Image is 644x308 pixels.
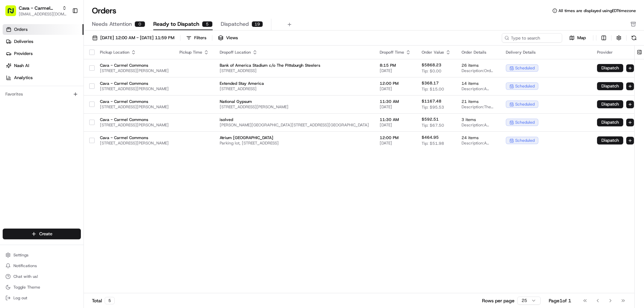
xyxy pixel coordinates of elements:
[30,71,92,76] div: We're available if you need us!
[14,39,33,45] span: Deliveries
[135,21,145,27] div: 0
[422,99,441,104] span: $1167.48
[220,140,369,146] span: Parking lot, [STREET_ADDRESS]
[7,87,43,93] div: Past conversations
[422,68,441,74] span: Tip: $0.00
[63,150,108,157] span: API Documentation
[92,5,116,16] h1: Orders
[3,60,84,71] a: Nash AI
[114,66,122,74] button: Start new chat
[21,104,54,109] span: [PERSON_NAME]
[179,50,209,55] div: Pickup Time
[422,86,444,92] span: Tip: $15.00
[105,297,115,304] div: 5
[3,3,69,19] button: Cava - Carmel Commons[EMAIL_ADDRESS][DOMAIN_NAME]
[59,104,73,109] span: [DATE]
[13,252,29,258] span: Settings
[7,7,20,20] img: Nash
[462,50,495,55] div: Order Details
[13,150,51,157] span: Knowledge Base
[3,48,84,59] a: Providers
[3,261,81,270] button: Notifications
[3,283,81,292] button: Toggle Theme
[380,81,411,86] span: 12:00 PM
[100,35,174,41] span: [DATE] 12:00 AM - [DATE] 11:59 PM
[3,272,81,281] button: Chat with us!
[100,63,169,68] span: Cava - Carmel Commons
[13,285,40,290] span: Toggle Theme
[220,63,369,68] span: Bank of America Stadium c/o The Pittsburgh Steelers
[462,122,495,128] span: Description: A catering order for 30 people including 3x GROUP BOWL BAR - Grilled Chicken with sa...
[380,104,411,110] span: [DATE]
[597,64,623,72] button: Dispatch
[515,120,535,125] span: scheduled
[462,68,495,73] span: Description: Order includes Pita Chips + Dip, Group Bowl Bars with Harissa Honey Chicken, Grilled...
[380,99,411,104] span: 11:30 AM
[482,297,515,304] p: Rows per page
[422,135,439,140] span: $464.95
[597,118,623,126] button: Dispatch
[629,33,639,43] button: Refresh
[89,33,177,43] button: [DATE] 12:00 AM - [DATE] 11:59 PM
[422,123,444,128] span: Tip: $67.50
[19,11,67,17] button: [EMAIL_ADDRESS][DOMAIN_NAME]
[194,35,206,41] div: Filters
[100,68,169,73] span: [STREET_ADDRESS][PERSON_NAME]
[67,166,81,171] span: Pylon
[220,50,369,55] div: Dropoff Location
[100,117,169,122] span: Cava - Carmel Commons
[515,138,535,143] span: scheduled
[220,99,369,104] span: National Gypsum
[100,104,169,110] span: [STREET_ADDRESS][PERSON_NAME]
[7,150,12,156] div: 📗
[3,72,84,83] a: Analytics
[220,86,369,91] span: [STREET_ADDRESS]
[56,104,58,109] span: •
[100,99,169,104] span: Cava - Carmel Commons
[13,263,37,268] span: Notifications
[380,140,411,146] span: [DATE]
[462,86,495,91] span: Description: A catering order for 14 people, featuring a Group Bowl Bar with grilled chicken and ...
[422,50,451,55] div: Order Value
[506,50,586,55] div: Delivery Details
[221,20,249,28] span: Dispatched
[220,104,369,110] span: [STREET_ADDRESS][PERSON_NAME]
[220,135,369,140] span: Atrium [GEOGRAPHIC_DATA]
[17,43,111,50] input: Clear
[220,81,369,86] span: Extended Stay America
[57,150,62,156] div: 💻
[14,26,28,33] span: Orders
[597,100,623,108] button: Dispatch
[3,36,84,47] a: Deliveries
[380,86,411,91] span: [DATE]
[380,50,411,55] div: Dropoff Time
[13,104,19,110] img: 1736555255976-a54dd68f-1ca7-489b-9aae-adbdc363a1c4
[56,122,58,127] span: •
[4,147,54,159] a: 📗Knowledge Base
[100,86,169,91] span: [STREET_ADDRESS][PERSON_NAME]
[558,8,636,13] span: All times are displayed using EDT timezone
[13,295,27,301] span: Log out
[21,122,54,127] span: [PERSON_NAME]
[549,297,571,304] div: Page 1 of 1
[100,81,169,86] span: Cava - Carmel Commons
[13,274,38,279] span: Chat with us!
[252,21,263,27] div: 19
[3,293,81,303] button: Log out
[422,62,441,68] span: $5868.23
[515,83,535,89] span: scheduled
[30,64,110,71] div: Start new chat
[380,135,411,140] span: 12:00 PM
[100,122,169,128] span: [STREET_ADDRESS][PERSON_NAME]
[153,20,199,28] span: Ready to Dispatch
[422,141,444,146] span: Tip: $51.98
[565,34,590,42] button: Map
[220,122,369,128] span: [PERSON_NAME][GEOGRAPHIC_DATA][STREET_ADDRESS][GEOGRAPHIC_DATA]
[215,33,241,43] button: Views
[380,122,411,128] span: [DATE]
[220,68,369,73] span: [STREET_ADDRESS]
[104,86,122,94] button: See all
[19,5,59,11] span: Cava - Carmel Commons
[226,35,238,41] span: Views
